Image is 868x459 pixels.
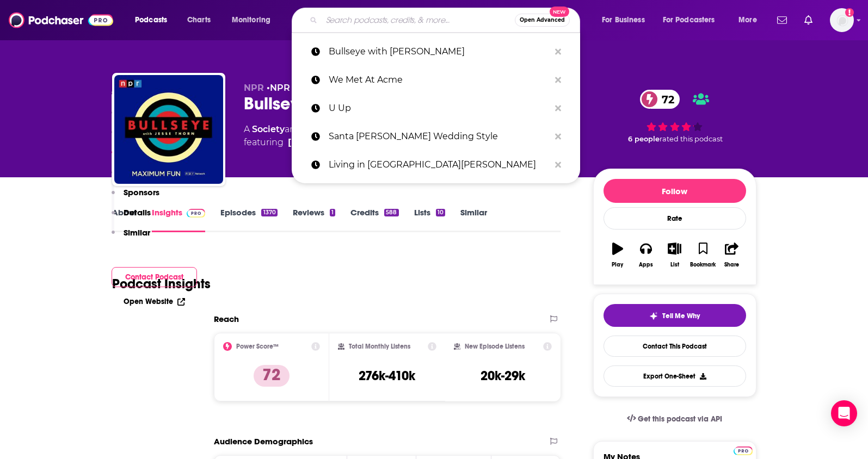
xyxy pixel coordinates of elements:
[689,235,717,275] button: Bookmark
[651,90,680,109] span: 72
[244,83,264,93] span: NPR
[384,209,398,216] div: 588
[270,83,290,93] a: NPR
[330,209,335,216] div: 1
[9,10,113,30] img: Podchaser - Follow, Share and Rate Podcasts
[638,414,722,424] span: Get this podcast via API
[436,209,445,216] div: 10
[604,336,746,357] a: Contact This Podcast
[663,13,715,28] span: For Podcasters
[604,365,746,387] button: Export One-Sheet
[329,151,550,179] p: Living in Santa Barbara
[224,11,285,29] button: open menu
[594,11,658,29] button: open menu
[734,446,753,455] img: Podchaser Pro
[187,13,211,28] span: Charts
[254,365,290,387] p: 72
[800,11,817,29] a: Show notifications dropdown
[267,83,290,93] span: •
[604,179,746,203] button: Follow
[660,235,688,275] button: List
[717,235,746,275] button: Share
[124,227,150,238] p: Similar
[349,343,410,350] h2: Total Monthly Listens
[180,11,217,29] a: Charts
[724,262,739,268] div: Share
[465,343,525,350] h2: New Episode Listens
[112,227,150,247] button: Similar
[773,11,791,29] a: Show notifications dropdown
[481,368,525,384] h3: 20k-29k
[292,94,580,122] a: U Up
[252,124,285,134] a: Society
[261,209,277,216] div: 1370
[322,11,515,29] input: Search podcasts, credits, & more...
[604,304,746,327] button: tell me why sparkleTell Me Why
[520,17,565,23] span: Open Advanced
[244,136,469,149] span: featuring
[293,207,335,232] a: Reviews1
[288,136,366,149] a: Jesse Thorn
[670,262,679,268] div: List
[604,207,746,230] div: Rate
[830,8,854,32] button: Show profile menu
[135,13,167,28] span: Podcasts
[214,314,239,324] h2: Reach
[302,8,590,33] div: Search podcasts, credits, & more...
[285,124,301,134] span: and
[112,207,151,227] button: Details
[292,66,580,94] a: We Met At Acme
[830,8,854,32] span: Logged in as kochristina
[112,267,197,287] button: Contact Podcast
[831,400,857,426] div: Open Intercom Messenger
[640,90,680,109] a: 72
[292,122,580,151] a: Santa [PERSON_NAME] Wedding Style
[460,207,487,232] a: Similar
[232,13,270,28] span: Monitoring
[604,235,632,275] button: Play
[292,38,580,66] a: Bullseye with [PERSON_NAME]
[292,151,580,179] a: Living in [GEOGRAPHIC_DATA][PERSON_NAME]
[329,38,550,66] p: Bullseye with Jesse Thorn
[734,445,753,455] a: Pro website
[845,8,854,17] svg: Add a profile image
[662,312,700,320] span: Tell Me Why
[359,368,415,384] h3: 276k-410k
[612,262,623,268] div: Play
[731,11,771,29] button: open menu
[220,207,277,232] a: Episodes1370
[690,262,716,268] div: Bookmark
[656,11,731,29] button: open menu
[602,13,645,28] span: For Business
[414,207,445,232] a: Lists10
[236,343,279,350] h2: Power Score™
[830,8,854,32] img: User Profile
[618,406,731,432] a: Get this podcast via API
[124,207,151,218] p: Details
[214,436,313,446] h2: Audience Demographics
[244,123,469,149] div: A podcast
[660,135,723,143] span: rated this podcast
[350,207,398,232] a: Credits588
[593,83,756,150] div: 72 6 peoplerated this podcast
[329,122,550,151] p: Santa Barbara Wedding Style
[628,135,660,143] span: 6 people
[515,14,570,27] button: Open AdvancedNew
[738,13,757,28] span: More
[550,7,569,17] span: New
[329,66,550,94] p: We Met At Acme
[127,11,181,29] button: open menu
[114,75,223,184] img: Bullseye with Jesse Thorn
[649,312,658,320] img: tell me why sparkle
[124,297,185,306] a: Open Website
[632,235,660,275] button: Apps
[329,94,550,122] p: U Up
[639,262,653,268] div: Apps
